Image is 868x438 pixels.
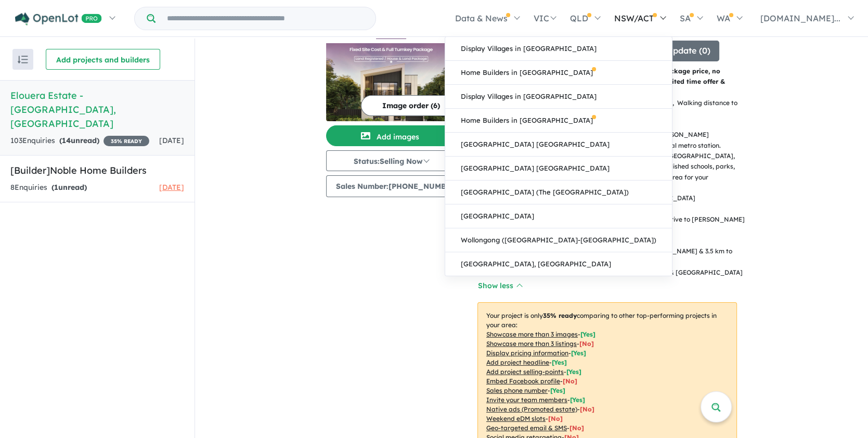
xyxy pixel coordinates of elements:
span: [No] [548,415,563,422]
div: 103 Enquir ies [10,135,149,147]
u: Sales phone number [486,387,548,394]
u: Add project selling-points [486,368,564,376]
span: 14 [62,136,71,145]
strong: ( unread) [59,136,99,145]
a: [GEOGRAPHIC_DATA], [GEOGRAPHIC_DATA] [445,252,672,276]
a: Home Builders in [GEOGRAPHIC_DATA] [445,61,672,85]
input: Try estate name, suburb, builder or developer [158,7,373,30]
u: Showcase more than 3 images [486,330,578,338]
span: [No] [569,424,584,432]
u: Display pricing information [486,349,568,357]
span: [ Yes ] [552,358,567,366]
b: 35 % ready [543,312,577,319]
span: 1 [54,183,58,192]
u: Native ads (Promoted estate) [486,405,577,413]
span: [ Yes ] [580,330,595,338]
img: sort.svg [18,56,28,63]
img: Elouera Estate - Tallawong [326,43,456,121]
button: Add projects and builders [46,49,160,70]
a: Display Villages in [GEOGRAPHIC_DATA] [445,85,672,109]
span: [ No ] [579,340,594,347]
button: Update (0) [647,41,719,61]
h5: Elouera Estate - [GEOGRAPHIC_DATA] , [GEOGRAPHIC_DATA] [10,88,184,131]
a: Elouera Estate - Tallawong LogoElouera Estate - Tallawong [326,22,456,121]
a: Wollongong ([GEOGRAPHIC_DATA]-[GEOGRAPHIC_DATA]) [445,228,672,252]
a: Home Builders in [GEOGRAPHIC_DATA] [445,109,672,133]
span: [ Yes ] [550,387,565,394]
a: [GEOGRAPHIC_DATA] [445,204,672,228]
span: [ Yes ] [570,396,585,404]
h5: [Builder] Noble Home Builders [10,163,184,177]
button: Show less [477,280,522,292]
u: Add project headline [486,358,549,366]
a: [GEOGRAPHIC_DATA] (The [GEOGRAPHIC_DATA]) [445,181,672,204]
u: Showcase more than 3 listings [486,340,577,347]
a: [GEOGRAPHIC_DATA] [GEOGRAPHIC_DATA] [445,157,672,181]
button: Sales Number:[PHONE_NUMBER] [326,175,469,197]
span: 35 % READY [103,136,149,146]
u: Embed Facebook profile [486,377,560,385]
img: Openlot PRO Logo White [15,12,102,25]
button: Image order (6) [361,95,461,116]
a: Display Villages in [GEOGRAPHIC_DATA] [445,37,672,61]
span: [DOMAIN_NAME]... [760,13,840,23]
u: Geo-targeted email & SMS [486,424,567,432]
u: Invite your team members [486,396,567,404]
div: 8 Enquir ies [10,182,87,194]
u: Weekend eDM slots [486,415,546,422]
strong: ( unread) [51,183,87,192]
span: [ Yes ] [566,368,581,376]
span: [DATE] [159,136,184,145]
button: Add images [326,125,456,146]
span: [DATE] [159,183,184,192]
span: [ No ] [563,377,577,385]
button: Status:Selling Now [326,150,456,171]
span: [No] [580,405,594,413]
span: [ Yes ] [571,349,586,357]
a: [GEOGRAPHIC_DATA] [GEOGRAPHIC_DATA] [445,133,672,157]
